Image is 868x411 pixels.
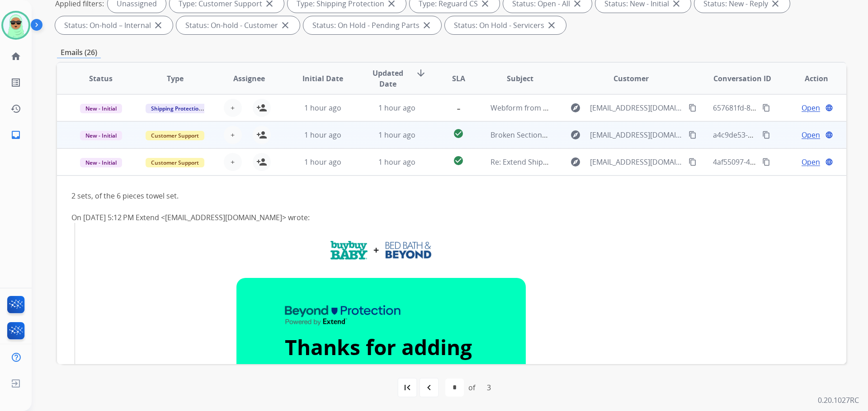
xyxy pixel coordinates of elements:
[468,382,475,393] div: of
[453,128,464,139] mat-icon: check_circle
[802,129,820,140] span: Open
[256,157,267,167] mat-icon: person_add
[825,104,833,112] mat-icon: language
[546,20,557,31] mat-icon: close
[231,129,235,140] span: +
[224,99,242,117] button: +
[818,395,859,406] p: 0.20.1027RC
[802,157,820,167] span: Open
[507,73,533,84] span: Subject
[570,129,581,140] mat-icon: explore
[3,13,28,38] img: avatar
[713,73,771,84] span: Conversation ID
[762,131,770,139] mat-icon: content_copy
[10,129,21,140] mat-icon: inbox
[491,103,695,113] span: Webform from [EMAIL_ADDRESS][DOMAIN_NAME] on [DATE]
[153,20,164,31] mat-icon: close
[176,16,300,34] div: Status: On-hold - Customer
[378,103,415,113] span: 1 hour ago
[480,379,498,397] div: 3
[285,305,401,326] img: Beyond Protection powered by Extend logo
[231,102,235,113] span: +
[304,103,341,113] span: 1 hour ago
[713,157,847,167] span: 4af55097-4c76-44d6-aeda-fc7697dfa755
[256,102,267,113] mat-icon: person_add
[231,157,235,167] span: +
[415,68,426,79] mat-icon: arrow_downward
[378,157,415,167] span: 1 hour ago
[10,77,21,88] mat-icon: list_alt
[689,104,697,112] mat-icon: content_copy
[167,73,184,84] span: Type
[330,241,432,260] img: Bed Bath and Beyond Logo
[71,212,684,223] div: On [DATE] 5:12 PM Extend < > wrote:
[491,130,585,140] span: Broken Section of my couch
[713,103,848,113] span: 657681fd-8044-4251-998a-06a57dcfb5f3
[713,130,852,140] span: a4c9de53-6f85-4bc2-a563-bb28cd8dbc80
[689,158,697,166] mat-icon: content_copy
[453,101,464,112] mat-icon: -
[256,129,267,140] mat-icon: person_add
[424,382,434,393] mat-icon: navigate_before
[762,158,770,166] mat-icon: content_copy
[421,20,432,31] mat-icon: close
[80,158,122,167] span: New - Initial
[146,104,208,113] span: Shipping Protection
[80,104,122,113] span: New - Initial
[491,157,643,167] span: Re: Extend Shipping Protection Confirmation
[378,130,415,140] span: 1 hour ago
[303,16,441,34] div: Status: On Hold - Pending Parts
[10,103,21,114] mat-icon: history
[762,104,770,112] mat-icon: content_copy
[304,130,341,140] span: 1 hour ago
[304,157,341,167] span: 1 hour ago
[613,73,649,84] span: Customer
[452,73,465,84] span: SLA
[772,63,846,94] th: Action
[10,51,21,62] mat-icon: home
[224,126,242,144] button: +
[570,157,581,167] mat-icon: explore
[285,333,472,411] span: Thanks for adding Extend Shipping Protection.
[402,382,413,393] mat-icon: first_page
[146,131,204,140] span: Customer Support
[146,158,204,167] span: Customer Support
[55,16,173,34] div: Status: On-hold – Internal
[590,157,683,167] span: [EMAIL_ADDRESS][DOMAIN_NAME]
[453,155,464,166] mat-icon: check_circle
[89,73,113,84] span: Status
[802,102,820,113] span: Open
[590,102,683,113] span: [EMAIL_ADDRESS][DOMAIN_NAME]
[689,131,697,139] mat-icon: content_copy
[825,158,833,166] mat-icon: language
[233,73,265,84] span: Assignee
[80,131,122,140] span: New - Initial
[302,73,343,84] span: Initial Date
[280,20,291,31] mat-icon: close
[590,129,683,140] span: [EMAIL_ADDRESS][DOMAIN_NAME]
[165,212,282,222] a: [EMAIL_ADDRESS][DOMAIN_NAME]
[224,153,242,171] button: +
[57,47,101,58] p: Emails (26)
[570,102,581,113] mat-icon: explore
[368,68,409,89] span: Updated Date
[445,16,566,34] div: Status: On Hold - Servicers
[71,190,684,201] div: 2 sets, of the 6 pieces towel set.
[825,131,833,139] mat-icon: language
